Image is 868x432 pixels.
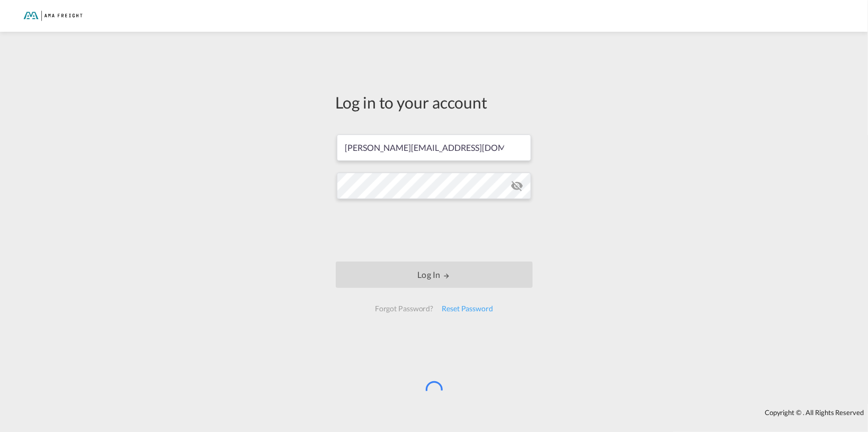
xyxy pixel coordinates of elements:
div: Reset Password [437,299,497,318]
button: LOGIN [336,262,533,288]
md-icon: icon-eye-off [511,179,524,192]
iframe: reCAPTCHA [354,210,515,251]
div: Log in to your account [336,91,533,113]
input: Enter email/phone number [337,134,531,161]
div: Forgot Password? [371,299,437,318]
img: f843cad07f0a11efa29f0335918cc2fb.png [16,4,87,28]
